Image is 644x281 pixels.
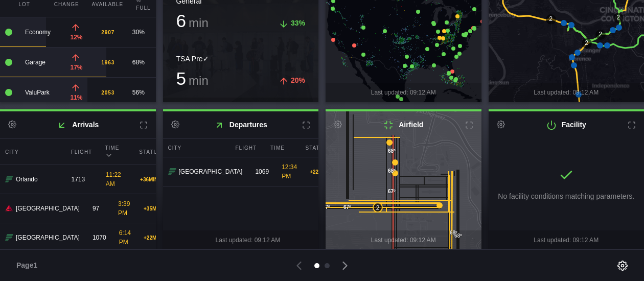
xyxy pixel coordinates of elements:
div: + 35 MIN [144,205,162,213]
span: [GEOGRAPHIC_DATA] [16,233,80,242]
div: City [163,139,228,157]
h2: Departures [163,111,319,138]
div: 2 [373,202,383,213]
span: 12% [71,34,83,41]
div: Status [301,139,333,157]
span: min [189,16,209,30]
div: 2 [595,30,606,40]
div: 2 [613,13,624,23]
h3: 5 [176,69,209,87]
div: Last updated: 09:12 AM [163,98,319,117]
b: 1963 [101,59,114,66]
p: No facility conditions matching parameters. [498,191,634,202]
div: Last updated: 09:12 AM [163,230,333,250]
span: [GEOGRAPHIC_DATA] [179,167,243,176]
div: Status [134,143,167,161]
div: 68% [132,58,151,67]
div: TSA Pre✓ [176,54,306,64]
div: 1713 [66,170,98,189]
div: 1069 [250,162,274,181]
span: 12:34 PM [282,163,297,180]
div: Last updated: 09:12 AM [326,83,481,102]
div: 1070 [87,228,111,247]
div: 2 [582,38,592,49]
span: 17% [71,64,83,71]
span: ValuPark [25,89,50,96]
div: Time [265,139,298,157]
h3: 6 [176,12,209,30]
div: Last updated: 09:12 AM [326,230,481,250]
div: 30% [132,28,151,37]
span: [GEOGRAPHIC_DATA] [16,204,80,213]
div: Flight [66,143,98,161]
span: Page 1 [16,260,42,271]
b: 2907 [101,29,114,36]
span: 6:14 PM [119,229,131,246]
div: Flight [231,139,263,157]
div: + 22 MIN [310,168,328,176]
div: + 22 MIN [144,234,162,242]
div: 97 [87,199,110,218]
div: 56% [132,88,151,97]
span: 33% [291,19,305,27]
span: 11:22 AM [106,171,121,188]
span: min [189,74,209,87]
span: Economy [25,29,51,36]
span: 20% [291,76,305,84]
span: Orlando [16,175,38,184]
span: 3:39 PM [118,200,130,217]
h2: Airfield [326,111,481,138]
b: 2053 [101,89,114,97]
span: 11% [71,94,83,101]
div: 2 [546,14,556,25]
div: + 36 MIN [140,176,162,183]
div: Time [100,139,131,165]
span: Garage [25,59,45,66]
